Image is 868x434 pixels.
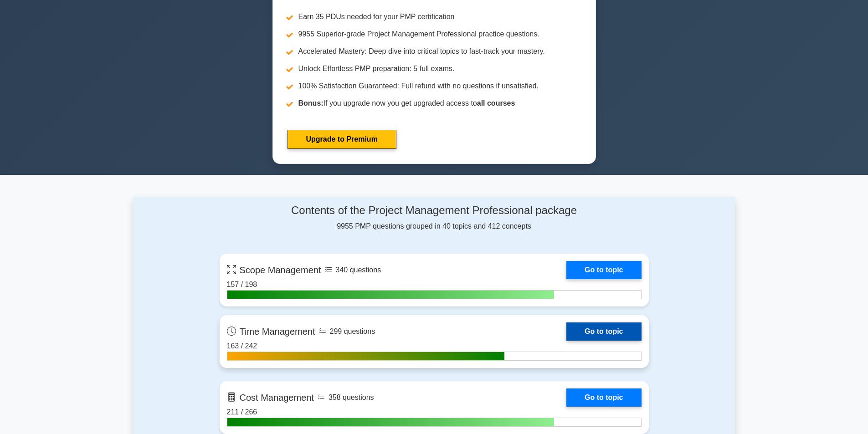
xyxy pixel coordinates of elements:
[566,261,641,279] a: Go to topic
[220,204,649,232] div: 9955 PMP questions grouped in 40 topics and 412 concepts
[220,204,649,217] h4: Contents of the Project Management Professional package
[566,388,641,407] a: Go to topic
[288,130,396,149] a: Upgrade to Premium
[566,322,641,341] a: Go to topic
